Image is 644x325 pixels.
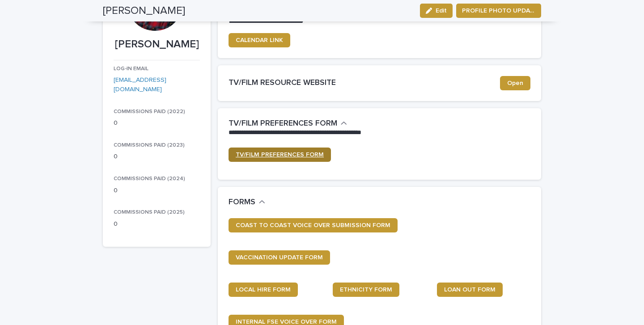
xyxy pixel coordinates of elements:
h2: FORMS [229,198,255,207]
span: Open [507,80,523,86]
span: LOCAL HIRE FORM [236,287,291,293]
h2: TV/FILM PREFERENCES FORM [229,119,337,129]
span: INTERNAL FSE VOICE OVER FORM [236,319,337,325]
a: TV/FILM PREFERENCES FORM [229,148,331,162]
p: 0 [114,219,200,229]
p: 0 [114,152,200,161]
p: 0 [114,186,200,195]
a: VACCINATION UPDATE FORM [229,250,330,265]
a: LOAN OUT FORM [437,283,503,297]
button: FORMS [229,198,265,207]
a: CALENDAR LINK [229,33,290,47]
a: ETHNICITY FORM [333,283,399,297]
button: Edit [420,4,453,18]
span: COMMISSIONS PAID (2024) [114,176,185,181]
span: COAST TO COAST VOICE OVER SUBMISSION FORM [236,222,390,228]
span: TV/FILM PREFERENCES FORM [236,152,324,158]
span: PROFILE PHOTO UPDATE [462,6,535,15]
a: LOCAL HIRE FORM [229,283,298,297]
button: TV/FILM PREFERENCES FORM [229,119,347,129]
p: [PERSON_NAME] [114,38,200,51]
span: VACCINATION UPDATE FORM [236,254,323,261]
span: COMMISSIONS PAID (2022) [114,109,185,114]
h2: TV/FILM RESOURCE WEBSITE [229,78,500,88]
span: Edit [436,8,447,14]
button: PROFILE PHOTO UPDATE [456,4,541,18]
span: COMMISSIONS PAID (2025) [114,210,185,215]
span: CALENDAR LINK [236,37,283,43]
h2: [PERSON_NAME] [103,4,185,17]
span: COMMISSIONS PAID (2023) [114,143,185,148]
span: ETHNICITY FORM [340,287,392,293]
p: 0 [114,118,200,128]
span: LOG-IN EMAIL [114,66,148,72]
a: Open [500,76,530,90]
a: COAST TO COAST VOICE OVER SUBMISSION FORM [229,218,398,232]
span: LOAN OUT FORM [444,287,496,293]
a: [EMAIL_ADDRESS][DOMAIN_NAME] [114,77,166,93]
